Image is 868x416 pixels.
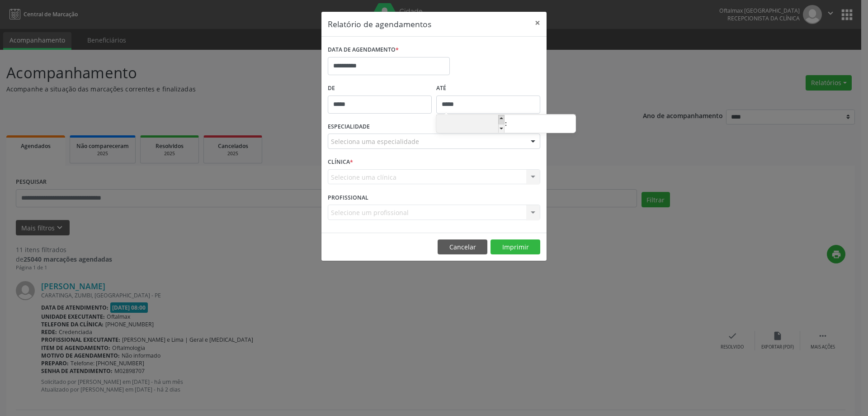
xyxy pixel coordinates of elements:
button: Imprimir [491,239,540,255]
label: DATA DE AGENDAMENTO [328,43,399,57]
button: Cancelar [438,239,487,255]
input: Hour [436,115,505,134]
label: CLÍNICA [328,155,353,169]
button: Close [528,12,547,34]
label: ESPECIALIDADE [328,120,370,134]
label: ATÉ [436,81,540,96]
span: Seleciona uma especialidade [331,137,419,146]
input: Minute [507,115,576,134]
h5: Relatório de agendamentos [328,18,431,30]
span: : [505,115,507,133]
label: De [328,81,432,96]
label: PROFISSIONAL [328,191,368,205]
